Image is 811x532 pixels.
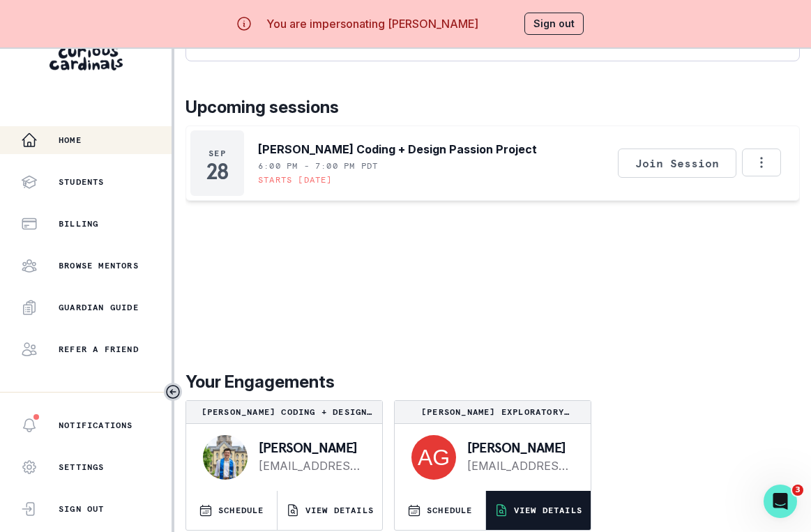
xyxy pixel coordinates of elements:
button: Toggle sidebar [164,383,182,401]
p: VIEW DETAILS [305,505,374,516]
p: Upcoming sessions [185,95,800,120]
p: Settings [59,462,105,473]
p: Your Engagements [185,370,800,395]
p: [PERSON_NAME] Exploratory Journey [400,406,585,418]
p: [PERSON_NAME] Coding + Design Passion Project [258,141,537,158]
p: Browse Mentors [59,260,139,271]
p: [PERSON_NAME] [467,441,570,455]
button: VIEW DETAILS [278,491,382,530]
p: Home [59,135,82,146]
p: [PERSON_NAME] [259,441,362,455]
button: Options [742,149,781,176]
p: Guardian Guide [59,302,139,313]
p: 6:00 PM - 7:00 PM PDT [258,160,378,172]
span: 3 [792,485,803,496]
p: Sep [209,148,226,159]
p: Students [59,176,105,188]
a: [EMAIL_ADDRESS][DOMAIN_NAME] [259,457,362,474]
img: svg [411,435,456,480]
p: VIEW DETAILS [514,505,582,516]
a: [EMAIL_ADDRESS][DOMAIN_NAME] [467,457,570,474]
p: SCHEDULE [427,505,473,516]
button: SCHEDULE [186,491,277,530]
p: 28 [206,165,227,178]
button: Sign out [524,13,584,35]
iframe: Intercom live chat [764,485,797,518]
p: Billing [59,218,98,229]
p: SCHEDULE [218,505,264,516]
button: Join Session [618,149,736,178]
p: Notifications [59,420,133,431]
img: Curious Cardinals Logo [50,47,123,70]
p: Sign Out [59,503,105,515]
button: SCHEDULE [395,491,485,530]
p: Starts [DATE] [258,174,333,185]
p: [PERSON_NAME] Coding + Design Passion Project [192,406,377,418]
button: VIEW DETAILS [486,491,591,530]
p: You are impersonating [PERSON_NAME] [266,15,478,32]
p: Refer a friend [59,344,139,355]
